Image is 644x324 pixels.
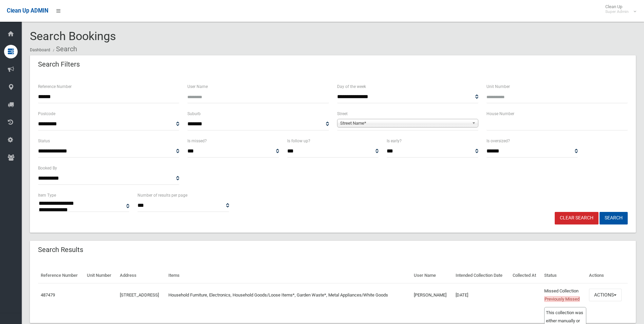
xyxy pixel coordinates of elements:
label: Unit Number [486,83,510,90]
span: Clean Up ADMIN [7,7,48,14]
small: Super Admin [605,9,629,14]
label: Status [38,137,50,145]
label: Suburb [187,110,201,118]
label: Number of results per page [137,192,187,199]
label: Reference Number [38,83,72,90]
a: 487479 [41,292,55,298]
th: Items [166,268,411,283]
th: Intended Collection Date [453,268,510,283]
th: Status [541,268,586,283]
header: Search Results [30,243,91,256]
button: Search [600,212,628,224]
span: Street Name* [340,119,469,127]
td: Household Furniture, Electronics, Household Goods/Loose Items*, Garden Waste*, Metal Appliances/W... [166,283,411,307]
label: House Number [486,110,514,118]
th: Actions [586,268,628,283]
header: Search Filters [30,58,88,71]
span: Previously Missed [544,296,580,302]
a: Dashboard [30,48,50,52]
label: Is missed? [187,137,207,145]
span: Clean Up [602,4,636,14]
label: User Name [187,83,208,90]
th: Address [117,268,166,283]
label: Booked By [38,164,57,172]
label: Postcode [38,110,55,118]
label: Street [337,110,348,118]
a: Clear Search [555,212,599,224]
li: Search [51,43,77,55]
button: Actions [589,289,622,301]
th: User Name [411,268,453,283]
td: [PERSON_NAME] [411,283,453,307]
label: Day of the week [337,83,366,90]
label: Is follow up? [287,137,310,145]
th: Reference Number [38,268,84,283]
label: Item Type [38,192,56,199]
span: Search Bookings [30,29,116,43]
th: Collected At [510,268,541,283]
label: Is early? [387,137,402,145]
td: Missed Collection [541,283,586,307]
th: Unit Number [84,268,117,283]
a: [STREET_ADDRESS] [120,292,159,298]
td: [DATE] [453,283,510,307]
label: Is oversized? [486,137,510,145]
